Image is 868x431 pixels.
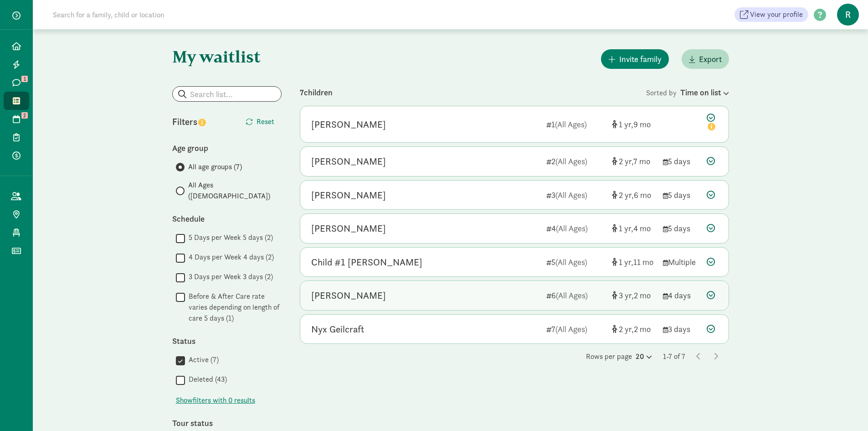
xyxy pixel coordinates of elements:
span: Export [699,53,722,65]
div: 5 days [663,222,699,234]
div: 5 days [663,189,699,201]
span: All Ages ([DEMOGRAPHIC_DATA]) [188,180,282,202]
span: 6 [634,190,651,200]
span: (All Ages) [556,223,588,234]
div: 4 [546,222,605,234]
div: Filters [172,115,227,129]
div: 6 [546,289,605,301]
div: Time on list [680,86,729,99]
span: (All Ages) [555,324,587,334]
span: (All Ages) [555,257,587,267]
div: [object Object] [612,289,656,301]
div: Rows per page 1-7 of 7 [300,351,729,362]
span: (All Ages) [555,156,587,166]
input: Search for a family, child or location [47,5,303,24]
div: Schedule [172,213,282,225]
span: 3 [619,290,634,301]
div: Lou Johnston [311,288,386,303]
span: 2 [634,290,651,301]
span: 2 [634,324,651,334]
iframe: Chat Widget [822,387,868,431]
div: [object Object] [612,323,656,335]
div: Child #1 Linnea [311,255,422,270]
a: 2 [4,110,29,128]
div: Sorted by [646,86,729,99]
span: Reset [257,116,274,127]
div: Jasper Telleria [311,221,386,236]
div: 5 [546,256,605,268]
span: 1 [619,257,633,267]
div: 7 [546,323,605,335]
button: Showfilters with 0 results [176,395,255,406]
input: Search list... [173,87,281,101]
span: All age groups (7) [188,161,242,172]
div: Cora Carnes [311,154,386,169]
span: 1 [619,119,633,130]
h1: My waitlist [172,47,282,66]
label: 3 Days per Week 3 days (2) [185,271,273,282]
span: View your profile [750,9,803,20]
span: Show filters with 0 results [176,395,255,406]
label: Deleted (43) [185,374,227,385]
div: 1 [546,118,605,130]
div: Age group [172,142,282,154]
span: (All Ages) [556,290,588,301]
span: 2 [619,324,634,334]
span: 7 [633,156,650,166]
span: 4 [633,223,651,234]
div: 2 [546,155,605,167]
div: 5 days [663,155,699,167]
span: 2 [619,156,633,166]
span: (All Ages) [555,190,587,200]
span: R [837,4,859,26]
div: [object Object] [612,189,656,201]
a: 1 [4,73,29,92]
label: 5 Days per Week 5 days (2) [185,232,273,243]
span: 2 [21,112,28,119]
span: 1 [619,223,633,234]
button: Invite family [601,49,669,69]
label: Active (7) [185,354,219,365]
span: Invite family [619,53,662,65]
div: [object Object] [612,256,656,268]
div: Heleena Hepburn [311,117,386,132]
div: 4 days [663,289,699,301]
button: Export [682,49,729,69]
span: 2 [619,190,634,200]
div: Tour status [172,417,282,429]
span: 1 [21,76,28,82]
div: [object Object] [612,155,656,167]
div: Luna Gavin [311,188,386,203]
div: Nyx Geilcraft [311,322,364,337]
a: View your profile [734,7,808,22]
div: Status [172,335,282,347]
div: 20 [636,351,652,362]
button: Reset [238,113,282,131]
span: (All Ages) [555,119,587,130]
div: 3 days [663,323,699,335]
div: Multiple [663,256,699,268]
div: 7 children [300,86,646,99]
span: 9 [633,119,651,130]
div: [object Object] [612,222,656,234]
div: 3 [546,189,605,201]
label: Before & After Care rate varies depending on length of care 5 days (1) [185,291,282,324]
label: 4 Days per Week 4 days (2) [185,252,274,263]
div: [object Object] [612,118,656,130]
span: 11 [633,257,653,267]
